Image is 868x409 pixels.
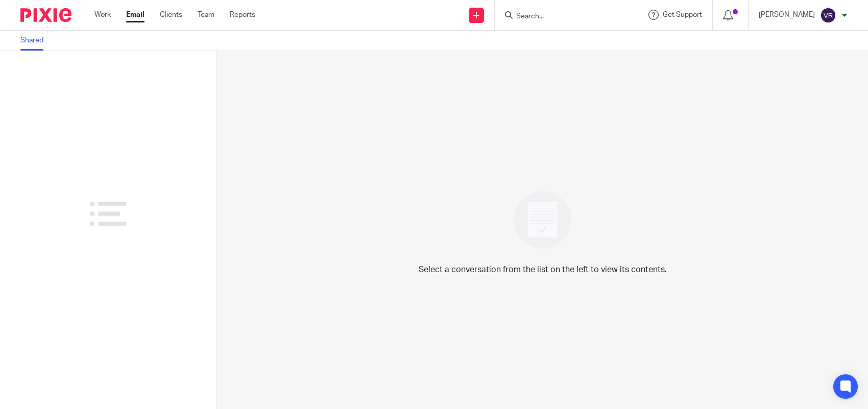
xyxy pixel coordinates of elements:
img: Pixie [20,8,71,22]
a: Work [94,10,111,20]
img: svg%3E [820,7,836,23]
a: Shared [20,31,51,51]
input: Search [515,12,607,21]
p: Select a conversation from the list on the left to view its contents. [419,263,667,276]
a: Email [126,10,144,20]
a: Team [198,10,214,20]
a: Clients [160,10,182,20]
a: Reports [230,10,255,20]
img: image [507,184,578,255]
span: Get Support [663,11,702,18]
p: [PERSON_NAME] [759,10,815,20]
